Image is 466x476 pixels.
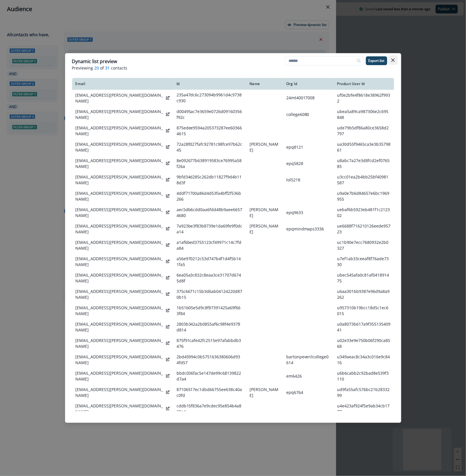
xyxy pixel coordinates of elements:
p: [EMAIL_ADDRESS][PERSON_NAME][DOMAIN_NAME] [76,125,164,137]
td: 2bd45994c0b5751636380606d934fd57 [173,352,246,368]
td: lol5218 [283,172,334,188]
td: 87106517ec1dbd66755ee638c40ac0fd [173,384,246,401]
td: 9bfd34d285c262db11827f9d4b118d3f [173,172,246,188]
p: Export list [369,59,385,63]
td: ud9fa55afc576bc21b2833299 [334,384,394,401]
td: epq9633 [283,204,334,221]
p: [EMAIL_ADDRESS][PERSON_NAME][DOMAIN_NAME] [76,158,164,169]
p: [EMAIL_ADDRESS][PERSON_NAME][DOMAIN_NAME] [76,289,164,300]
p: Dynamic list preview [72,58,117,65]
td: [PERSON_NAME] [246,204,283,221]
button: Close [388,55,398,65]
td: epq6764 [283,384,334,401]
p: [EMAIL_ADDRESS][PERSON_NAME][DOMAIN_NAME] [76,190,164,202]
td: u4e423af924f5e9ab34cb1777 [334,401,394,417]
td: 6ea05a3c832c8eaa3ce31707d6745d8f [173,270,246,286]
td: [PERSON_NAME] [246,384,283,401]
td: bbdc036fac5e147de99c68139822d7a4 [173,368,246,384]
td: [PERSON_NAME] [246,139,283,155]
p: [EMAIL_ADDRESS][PERSON_NAME][DOMAIN_NAME] [76,141,164,153]
td: u349aeac8c34a3c016e9c8416 [334,352,394,368]
td: 8e092677b638919583ce76995a58f26a [173,155,246,172]
td: a56e970212c53d747b4f1d4f5b141fa5 [173,253,246,270]
td: ua30d55f9465ca3e3b3579861 [334,139,394,155]
td: epqmindmaps3336 [283,221,334,237]
td: ue6688f716210126eede95723 [334,221,394,237]
td: u0a8073b617a9f35513540941 [334,319,394,335]
td: u02e33e9e750b06f290ca8568 [334,335,394,352]
td: u8abc7a27e3d8fcd2ef076585 [334,155,394,172]
td: 375c6671c15b3d6ab04124220d870b15 [173,286,246,303]
td: uf0e2bfe4f8618e38962f9932 [334,90,394,106]
td: ubea5a89ca987306e2c695848 [334,106,394,123]
p: [EMAIL_ADDRESS][PERSON_NAME][DOMAIN_NAME] [76,338,164,349]
button: Export list [366,56,387,65]
td: aec5db6cdd0aa6fdd48b9aee66574680 [173,204,246,221]
td: u7ef1ab33ceeaf8f76ade7330 [334,253,394,270]
td: em6426 [283,368,334,384]
p: [EMAIL_ADDRESS][PERSON_NAME][DOMAIN_NAME] [76,239,164,251]
td: u6b6cabb2c92bad8e539f3110 [334,368,394,384]
div: Product User Id [337,81,390,86]
p: [EMAIL_ADDRESS][PERSON_NAME][DOMAIN_NAME] [76,321,164,333]
p: [EMAIL_ADDRESS][PERSON_NAME][DOMAIN_NAME] [76,92,164,104]
p: [EMAIL_ADDRESS][PERSON_NAME][DOMAIN_NAME] [76,387,164,398]
td: u6aa301bb9387e96d9a8a9262 [334,286,394,303]
td: epq5828 [283,155,334,172]
td: ude79b5df86a80ce3658d2797 [334,123,394,139]
td: 72a28fd27fafc92781c98fce97b62c45 [173,139,246,155]
div: Id [177,81,242,86]
p: [EMAIL_ADDRESS][PERSON_NAME][DOMAIN_NAME] [76,223,164,235]
td: uc1b90e7ecc7680932e2b0327 [334,237,394,253]
td: 7a923be3f83b8739e1da69fe9f0dca14 [173,221,246,237]
td: epq8121 [283,139,334,155]
span: 31 [105,65,110,71]
p: [EMAIL_ADDRESS][PERSON_NAME][DOMAIN_NAME] [76,174,164,186]
td: cddb15f836a7e9cdec95e854b4a828a4 [173,401,246,417]
td: uebaf6b5923eb481f1c212302 [334,204,394,221]
td: 4ddf71700a86d4d53fa4bff2f536b266 [173,188,246,204]
td: bartonpeverilcollege0614 [283,352,334,368]
td: college6080 [283,106,334,123]
div: Email [76,81,170,86]
p: [EMAIL_ADDRESS][PERSON_NAME][DOMAIN_NAME] [76,403,164,415]
td: [PERSON_NAME] [246,221,283,237]
p: [EMAIL_ADDRESS][PERSON_NAME][DOMAIN_NAME] [76,305,164,317]
td: u957310b19bcc18d5c1ec6015 [334,303,394,319]
td: 1b51b05e5d9c8f87391425a69f663f84 [173,303,246,319]
span: 20 [95,65,99,71]
div: Name [249,81,279,86]
p: Previewing of contacts [72,65,394,71]
td: u3cc01ea2b4bb25bf40981587 [334,172,394,188]
td: d00495ac7e3659e0726d09160356f92c [173,106,246,123]
td: a1af6bed3755123cf49971c14c7fda84 [173,237,246,253]
p: [EMAIL_ADDRESS][PERSON_NAME][DOMAIN_NAME] [76,272,164,284]
p: [EMAIL_ADDRESS][PERSON_NAME][DOMAIN_NAME] [76,256,164,267]
td: ubec545afa0c81af041891475 [334,270,394,286]
td: 24mt40017008 [283,90,334,106]
td: 875edee9594a205373287ee603664615 [173,123,246,139]
div: Org Id [286,81,330,86]
p: [EMAIL_ADDRESS][PERSON_NAME][DOMAIN_NAME] [76,207,164,218]
td: 875f91cafe42fc2515e97afabbdb3476 [173,335,246,352]
p: [EMAIL_ADDRESS][PERSON_NAME][DOMAIN_NAME] [76,109,164,120]
td: 2803b342a2b0855af6c98f4e9378d814 [173,319,246,335]
td: 235a47dc6c273094b9961d4c9738c930 [173,90,246,106]
p: [EMAIL_ADDRESS][PERSON_NAME][DOMAIN_NAME] [76,370,164,382]
td: u9a0e7b6d84657e6bc1969955 [334,188,394,204]
p: [EMAIL_ADDRESS][PERSON_NAME][DOMAIN_NAME] [76,354,164,366]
